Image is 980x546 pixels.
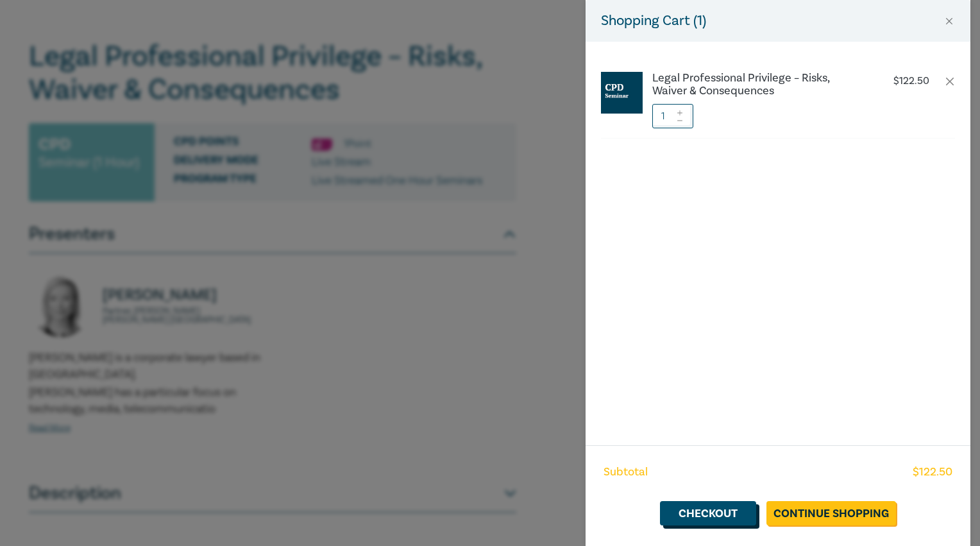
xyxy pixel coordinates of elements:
[913,464,952,481] span: $ 122.50
[601,10,706,31] h5: Shopping Cart ( 1 )
[652,72,865,98] a: Legal Professional Privilege – Risks, Waiver & Consequences
[604,464,648,481] span: Subtotal
[943,15,955,27] button: Close
[601,72,643,114] img: CPD%20Seminar.jpg
[893,75,929,87] p: $ 122.50
[660,501,756,525] a: Checkout
[652,104,693,128] input: 1
[766,501,896,525] a: Continue Shopping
